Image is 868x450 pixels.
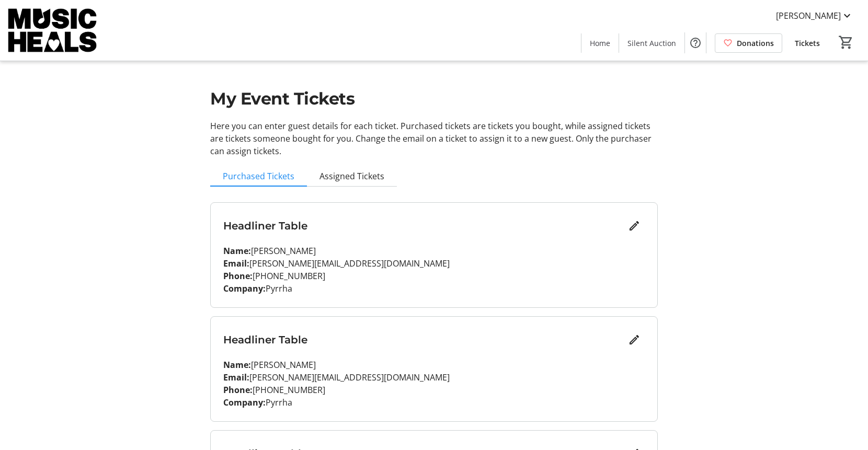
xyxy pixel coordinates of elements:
[223,282,645,295] p: Pyrrha
[223,384,645,396] p: [PHONE_NUMBER]
[624,329,645,350] button: Edit
[223,218,624,234] h3: Headliner Table
[581,33,619,53] a: Home
[210,86,658,111] h1: My Event Tickets
[223,172,294,180] span: Purchased Tickets
[223,258,249,269] strong: Email:
[223,257,645,270] p: [PERSON_NAME][EMAIL_ADDRESS][DOMAIN_NAME]
[715,33,782,53] a: Donations
[619,33,684,53] a: Silent Auction
[223,397,266,408] strong: Company:
[624,215,645,236] button: Edit
[210,120,658,157] p: Here you can enter guest details for each ticket. Purchased tickets are tickets you bought, while...
[319,172,384,180] span: Assigned Tickets
[6,4,99,56] img: Music Heals Charitable Foundation's Logo
[223,359,645,371] p: [PERSON_NAME]
[223,270,253,282] strong: Phone:
[768,7,862,24] button: [PERSON_NAME]
[223,372,249,383] strong: Email:
[223,396,645,409] p: Pyrrha
[223,332,624,348] h3: Headliner Table
[223,245,645,257] p: [PERSON_NAME]
[786,33,828,53] a: Tickets
[223,359,251,371] strong: Name:
[223,371,645,384] p: [PERSON_NAME][EMAIL_ADDRESS][DOMAIN_NAME]
[776,9,841,22] span: [PERSON_NAME]
[223,384,253,396] strong: Phone:
[685,32,706,53] button: Help
[223,270,645,282] p: [PHONE_NUMBER]
[590,38,610,49] span: Home
[737,38,774,49] span: Donations
[223,245,251,257] strong: Name:
[837,33,855,52] button: Cart
[627,38,676,49] span: Silent Auction
[795,38,820,49] span: Tickets
[223,283,266,294] strong: Company:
